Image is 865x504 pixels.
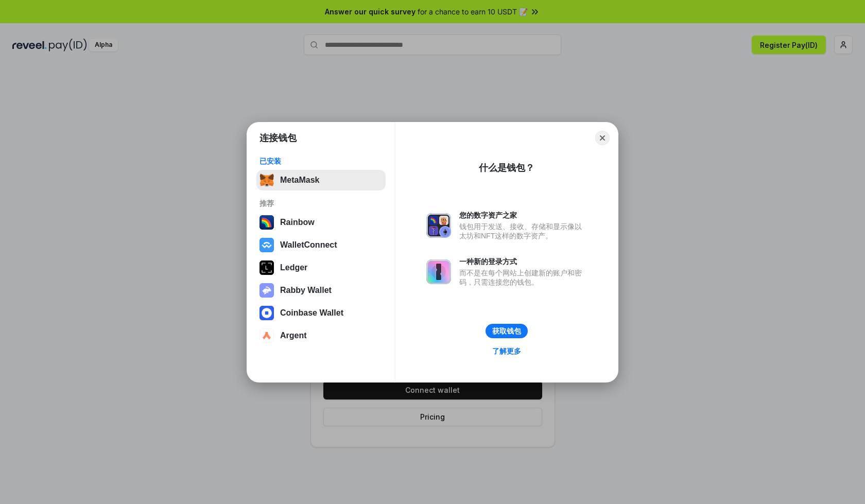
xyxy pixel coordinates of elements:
[259,260,274,275] img: svg+xml,%3Csvg%20xmlns%3D%22http%3A%2F%2Fwww.w3.org%2F2000%2Fsvg%22%20width%3D%2228%22%20height%3...
[492,346,521,356] div: 了解更多
[486,344,527,358] a: 了解更多
[280,176,319,185] div: MetaMask
[256,257,386,278] button: Ledger
[486,324,528,338] button: 获取钱包
[280,218,315,227] div: Rainbow
[256,170,386,190] button: MetaMask
[459,222,587,240] div: 钱包用于发送、接收、存储和显示像以太坊和NFT这样的数字资产。
[459,268,587,287] div: 而不是在每个网站上创建新的账户和密码，只需连接您的钱包。
[259,132,297,144] h1: 连接钱包
[280,331,307,340] div: Argent
[459,257,587,266] div: 一种新的登录方式
[256,280,386,301] button: Rabby Wallet
[280,263,307,272] div: Ledger
[426,213,451,238] img: svg+xml,%3Csvg%20xmlns%3D%22http%3A%2F%2Fwww.w3.org%2F2000%2Fsvg%22%20fill%3D%22none%22%20viewBox...
[256,212,386,233] button: Rainbow
[259,328,274,343] img: svg+xml,%3Csvg%20width%3D%2228%22%20height%3D%2228%22%20viewBox%3D%220%200%2028%2028%22%20fill%3D...
[256,325,386,346] button: Argent
[280,240,337,250] div: WalletConnect
[459,211,587,220] div: 您的数字资产之家
[479,162,534,174] div: 什么是钱包？
[426,259,451,284] img: svg+xml,%3Csvg%20xmlns%3D%22http%3A%2F%2Fwww.w3.org%2F2000%2Fsvg%22%20fill%3D%22none%22%20viewBox...
[280,286,332,295] div: Rabby Wallet
[259,306,274,320] img: svg+xml,%3Csvg%20width%3D%2228%22%20height%3D%2228%22%20viewBox%3D%220%200%2028%2028%22%20fill%3D...
[256,235,386,255] button: WalletConnect
[259,283,274,298] img: svg+xml,%3Csvg%20xmlns%3D%22http%3A%2F%2Fwww.w3.org%2F2000%2Fsvg%22%20fill%3D%22none%22%20viewBox...
[259,199,383,208] div: 推荐
[280,308,343,318] div: Coinbase Wallet
[259,157,383,166] div: 已安装
[259,215,274,230] img: svg+xml,%3Csvg%20width%3D%22120%22%20height%3D%22120%22%20viewBox%3D%220%200%20120%20120%22%20fil...
[259,238,274,252] img: svg+xml,%3Csvg%20width%3D%2228%22%20height%3D%2228%22%20viewBox%3D%220%200%2028%2028%22%20fill%3D...
[256,303,386,323] button: Coinbase Wallet
[259,173,274,187] img: svg+xml,%3Csvg%20fill%3D%22none%22%20height%3D%2233%22%20viewBox%3D%220%200%2035%2033%22%20width%...
[595,131,610,145] button: Close
[492,326,521,336] div: 获取钱包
